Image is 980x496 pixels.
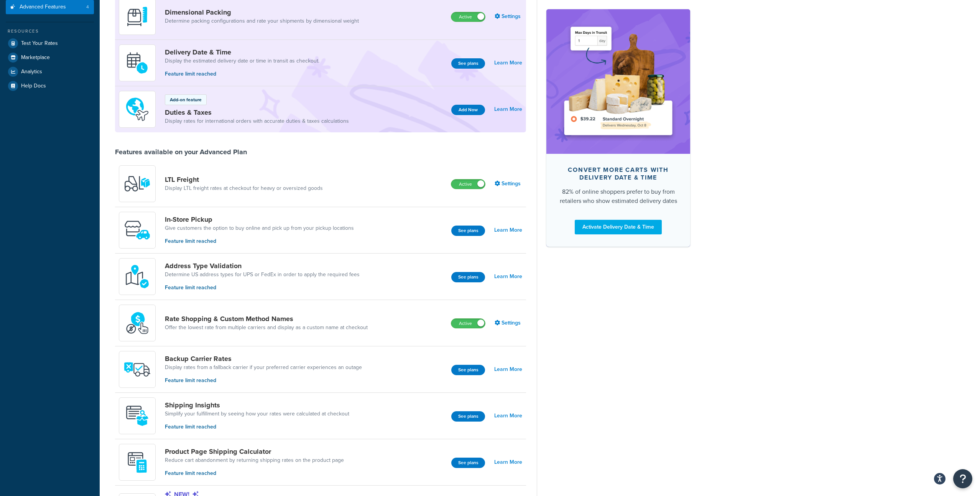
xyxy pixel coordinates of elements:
[495,11,522,22] a: Settings
[124,96,151,123] img: icon-duo-feat-landed-cost-7136b061.png
[494,225,522,236] a: Learn More
[165,108,349,117] a: Duties & Taxes
[165,324,368,331] a: Offer the lowest rate from multiple carriers and display as a custom name at checkout
[124,217,151,244] img: wfgcfpwTIucLEAAAAASUVORK5CYII=
[451,105,485,115] button: Add Now
[165,262,360,270] a: Address Type Validation
[494,410,522,421] a: Learn More
[165,17,359,25] a: Determine packing configurations and rate your shipments by dimensional weight
[451,12,485,21] label: Active
[165,423,349,431] p: Feature limit reached
[165,410,349,418] a: Simplify your fulfillment by seeing how your rates were calculated at checkout
[165,57,319,65] a: Display the estimated delivery date or time in transit as checkout.
[124,49,151,76] img: gfkeb5ejjkALwAAAABJRU5ErkJggg==
[165,48,319,56] a: Delivery Date & Time
[165,469,344,478] p: Feature limit reached
[451,458,485,468] button: See plans
[165,456,344,464] a: Reduce cart abandonment by returning shipping rates on the product page
[451,180,485,189] label: Active
[124,170,151,197] img: y79ZsPf0fXUFUhFXDzUgf+ktZg5F2+ohG75+v3d2s1D9TjoU8PiyCIluIjV41seZevKCRuEjTPPOKHJsQcmKCXGdfprl3L4q7...
[6,28,94,35] div: Resources
[575,219,662,234] a: Activate Delivery Date & Time
[170,96,202,103] p: Add-on feature
[165,175,323,184] a: LTL Freight
[165,8,359,16] a: Dimensional Packing
[165,185,323,192] a: Display LTL freight rates at checkout for heavy or oversized goods
[165,117,349,125] a: Display rates for international orders with accurate duties & taxes calculations
[20,4,66,10] span: Advanced Features
[165,215,354,224] a: In-Store Pickup
[494,104,522,115] a: Learn More
[451,319,485,328] label: Active
[165,447,344,456] a: Product Page Shipping Calculator
[953,469,972,488] button: Open Resource Center
[558,21,679,142] img: feature-image-ddt-36eae7f7280da8017bfb280eaccd9c446f90b1fe08728e4019434db127062ab4.png
[124,3,151,30] img: DTVBYsAAAAAASUVORK5CYII=
[124,402,151,429] img: Acw9rhKYsOEjAAAAAElFTkSuQmCC
[494,364,522,375] a: Learn More
[165,364,362,371] a: Display rates from a fallback carrier if your preferred carrier experiences an outage
[165,315,368,323] a: Rate Shopping & Custom Method Names
[124,310,151,336] img: icon-duo-feat-rate-shopping-ecdd8bed.png
[165,271,360,278] a: Determine US address types for UPS or FedEx in order to apply the required fees
[165,237,354,246] p: Feature limit reached
[165,376,362,385] p: Feature limit reached
[165,354,362,363] a: Backup Carrier Rates
[21,54,50,61] span: Marketplace
[21,40,58,47] span: Test Your Rates
[451,411,485,422] button: See plans
[165,70,319,78] p: Feature limit reached
[115,148,247,156] div: Features available on your Advanced Plan
[165,224,354,232] a: Give customers the option to buy online and pick up from your pickup locations
[451,226,485,236] button: See plans
[86,4,89,10] span: 4
[559,187,678,205] div: 82% of online shoppers prefer to buy from retailers who show estimated delivery dates
[451,365,485,375] button: See plans
[124,356,151,383] img: icon-duo-feat-backup-carrier-4420b188.png
[21,69,42,75] span: Analytics
[451,272,485,282] button: See plans
[124,449,151,476] img: +D8d0cXZM7VpdAAAAAElFTkSuQmCC
[124,263,151,290] img: kIG8fy0lQAAAABJRU5ErkJggg==
[495,178,522,189] a: Settings
[165,283,360,292] p: Feature limit reached
[21,83,46,89] span: Help Docs
[6,36,94,50] a: Test Your Rates
[6,79,94,93] a: Help Docs
[494,271,522,282] a: Learn More
[495,318,522,328] a: Settings
[559,166,678,181] div: Convert more carts with delivery date & time
[494,58,522,68] a: Learn More
[494,457,522,468] a: Learn More
[451,58,485,69] button: See plans
[6,51,94,64] a: Marketplace
[6,65,94,79] a: Analytics
[165,401,349,409] a: Shipping Insights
